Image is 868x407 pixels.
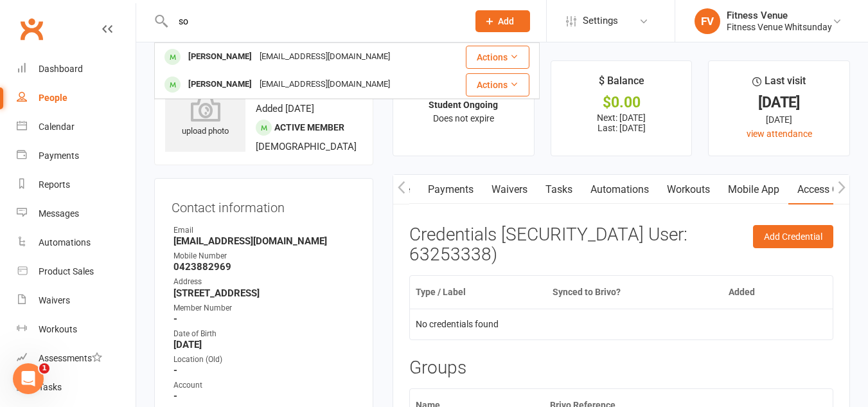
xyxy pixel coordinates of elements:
[39,237,91,248] div: Automations
[419,175,483,204] a: Payments
[173,224,356,237] div: Email
[184,48,256,66] div: [PERSON_NAME]
[173,354,356,366] div: Location (Old)
[719,175,788,204] a: Mobile App
[17,257,136,286] a: Product Sales
[563,96,680,109] div: $0.00
[173,276,356,288] div: Address
[410,309,833,339] td: No credentials found
[727,10,832,21] div: Fitness Venue
[483,175,536,204] a: Waivers
[173,235,356,247] strong: [EMAIL_ADDRESS][DOMAIN_NAME]
[563,113,680,133] p: Next: [DATE] Last: [DATE]
[39,93,67,103] div: People
[15,13,48,45] a: Clubworx
[536,175,581,204] a: Tasks
[169,12,459,30] input: Search...
[256,75,394,94] div: [EMAIL_ADDRESS][DOMAIN_NAME]
[720,113,838,127] div: [DATE]
[17,373,136,402] a: Tasks
[658,175,719,204] a: Workouts
[17,344,136,373] a: Assessments
[165,96,245,138] div: upload photo
[409,358,833,378] h3: Groups
[173,287,356,299] strong: [STREET_ADDRESS]
[466,46,529,69] button: Actions
[583,6,618,35] span: Settings
[17,113,136,141] a: Calendar
[727,21,832,33] div: Fitness Venue Whitsunday
[599,73,644,96] div: $ Balance
[39,295,70,305] div: Waivers
[39,179,70,190] div: Reports
[581,175,658,204] a: Automations
[39,266,94,276] div: Product Sales
[17,55,136,84] a: Dashboard
[39,150,79,161] div: Payments
[17,141,136,170] a: Payments
[39,353,102,363] div: Assessments
[17,228,136,257] a: Automations
[172,195,356,215] h3: Contact information
[173,302,356,314] div: Member Number
[466,73,529,96] button: Actions
[547,276,723,309] th: Synced to Brivo?
[39,208,79,219] div: Messages
[723,276,807,309] th: Added
[17,286,136,315] a: Waivers
[256,141,357,152] span: [DEMOGRAPHIC_DATA]
[256,48,394,66] div: [EMAIL_ADDRESS][DOMAIN_NAME]
[173,313,356,325] strong: -
[17,315,136,344] a: Workouts
[39,382,62,392] div: Tasks
[409,225,833,265] h3: Credentials [SECURITY_DATA] User: 63253338)
[753,225,833,248] button: Add Credential
[747,129,812,139] a: view attendance
[173,379,356,392] div: Account
[184,75,256,94] div: [PERSON_NAME]
[17,170,136,199] a: Reports
[17,84,136,113] a: People
[695,8,720,34] div: FV
[173,390,356,402] strong: -
[256,103,314,114] time: Added [DATE]
[173,365,356,376] strong: -
[39,363,49,374] span: 1
[274,122,344,132] span: Active member
[13,363,44,394] iframe: Intercom live chat
[429,100,498,110] strong: Student Ongoing
[475,10,530,32] button: Add
[173,328,356,340] div: Date of Birth
[17,199,136,228] a: Messages
[173,261,356,273] strong: 0423882969
[498,16,514,26] span: Add
[752,73,806,96] div: Last visit
[39,324,77,334] div: Workouts
[720,96,838,109] div: [DATE]
[173,250,356,262] div: Mobile Number
[39,64,83,74] div: Dashboard
[433,113,494,123] span: Does not expire
[39,122,75,132] div: Calendar
[410,276,547,309] th: Type / Label
[173,339,356,350] strong: [DATE]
